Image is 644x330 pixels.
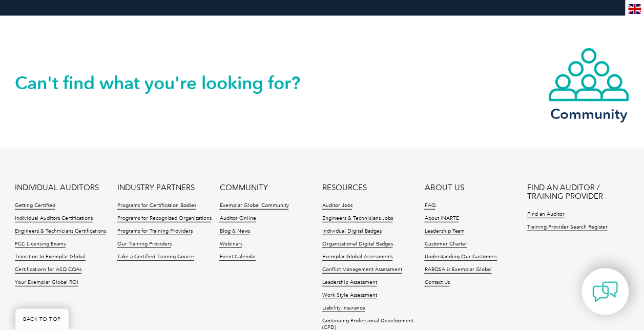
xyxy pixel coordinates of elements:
[322,183,366,192] a: RESOURCES
[15,183,99,192] a: INDIVIDUAL AUDITORS
[548,47,630,102] img: icon-community.webp
[117,202,196,210] a: Programs for Certification Bodies
[322,305,365,312] a: Liability Insurance
[322,266,402,274] a: Conflict Management Assessment
[424,215,459,222] a: About iNARTE
[15,266,81,274] a: Certifications for ASQ CQAs
[527,211,564,218] a: Find an Auditor
[219,183,267,192] a: COMMUNITY
[219,228,250,235] a: Blog & News
[15,228,106,235] a: Engineers & Technicians Certifications
[15,254,86,261] a: Transition to Exemplar Global
[322,202,352,210] a: Auditor Jobs
[592,279,618,304] img: contact-chat.png
[322,215,392,222] a: Engineers & Technicians Jobs
[15,215,93,222] a: Individual Auditors Certifications
[219,202,288,210] a: Exemplar Global Community
[322,279,377,286] a: Leadership Assessment
[548,47,630,120] a: Community
[219,254,256,261] a: Event Calendar
[15,279,78,286] a: Your Exemplar Global ROI
[527,183,629,201] a: FIND AN AUDITOR / TRAINING PROVIDER
[424,254,497,261] a: Understanding Our Customers
[219,215,256,222] a: Auditor Online
[117,183,194,192] a: INDUSTRY PARTNERS
[117,241,171,248] a: Our Training Providers
[424,241,467,248] a: Customer Charter
[527,224,607,231] a: Training Provider Search Register
[424,279,449,286] a: Contact Us
[117,215,211,222] a: Programs for Recognized Organizations
[628,4,641,14] img: en
[15,308,69,330] a: BACK TO TOP
[424,266,491,274] a: RABQSA is Exemplar Global
[322,292,377,299] a: Work Style Assessment
[15,241,66,248] a: FCC Licensing Exams
[424,183,464,192] a: ABOUT US
[322,228,381,235] a: Individual Digital Badges
[548,108,630,120] h3: Community
[424,202,435,210] a: FAQ
[117,228,192,235] a: Programs for Training Providers
[15,202,55,210] a: Getting Certified
[15,75,322,91] h2: Can't find what you're looking for?
[117,254,194,261] a: Take a Certified Training Course
[322,241,392,248] a: Organizational Digital Badges
[322,254,392,261] a: Exemplar Global Assessments
[219,241,242,248] a: Webinars
[424,228,464,235] a: Leadership Team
